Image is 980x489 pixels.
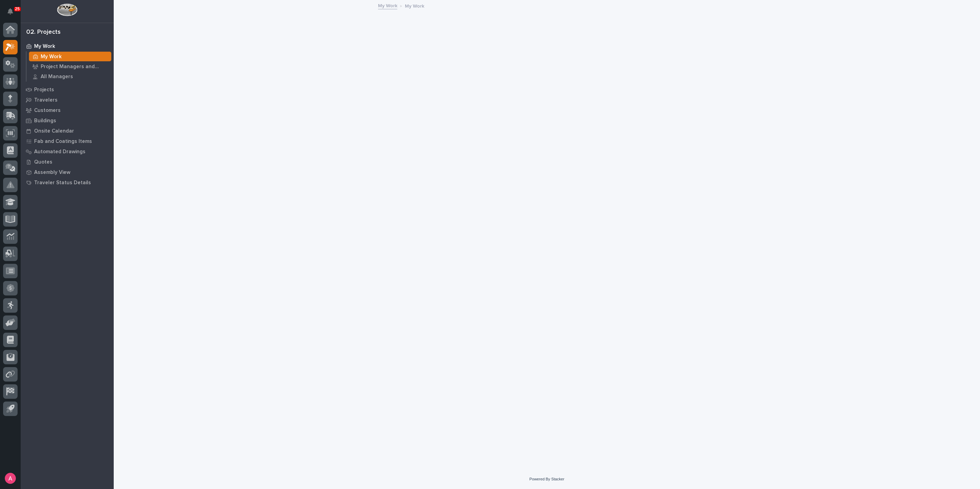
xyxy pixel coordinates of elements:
p: My Work [34,43,55,50]
p: My Work [41,54,62,60]
a: My Work [378,1,397,9]
a: Traveler Status Details [21,177,114,188]
p: 25 [15,7,20,11]
a: Powered By Stacker [529,477,564,481]
a: Fab and Coatings Items [21,136,114,146]
a: All Managers [27,72,114,81]
a: Project Managers and Engineers [27,62,114,71]
button: Notifications [3,4,18,19]
p: Assembly View [34,169,70,176]
a: Customers [21,105,114,115]
p: Projects [34,87,54,93]
p: Fab and Coatings Items [34,138,92,145]
p: Traveler Status Details [34,180,91,186]
a: Quotes [21,157,114,167]
p: Quotes [34,159,52,165]
a: Buildings [21,115,114,126]
a: My Work [21,41,114,51]
a: My Work [27,52,114,61]
p: All Managers [41,74,73,80]
button: users-avatar [3,471,18,486]
p: Project Managers and Engineers [41,64,109,70]
a: Projects [21,84,114,95]
p: Onsite Calendar [34,128,74,134]
div: Notifications25 [9,8,18,19]
img: Workspace Logo [57,3,77,16]
p: Buildings [34,118,56,124]
a: Travelers [21,95,114,105]
a: Assembly View [21,167,114,177]
p: Automated Drawings [34,149,85,155]
div: 02. Projects [26,29,61,36]
p: My Work [405,2,424,9]
p: Customers [34,107,61,114]
p: Travelers [34,97,58,103]
a: Onsite Calendar [21,126,114,136]
a: Automated Drawings [21,146,114,157]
